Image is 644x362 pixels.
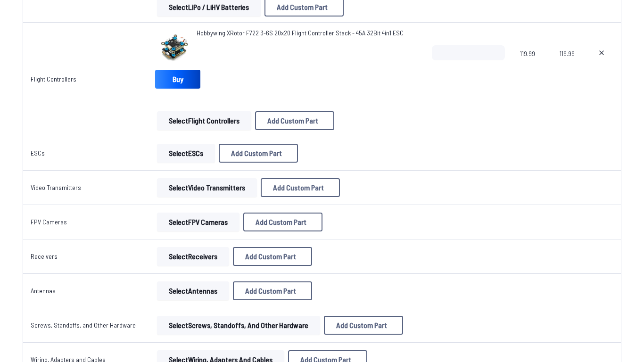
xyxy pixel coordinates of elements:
[155,70,200,89] a: Buy
[155,178,259,197] a: SelectVideo Transmitters
[157,316,320,335] button: SelectScrews, Standoffs, and Other Hardware
[336,321,387,329] span: Add Custom Part
[245,287,296,295] span: Add Custom Part
[31,287,56,295] a: Antennas
[31,321,136,329] a: Screws, Standoffs, and Other Hardware
[155,316,322,335] a: SelectScrews, Standoffs, and Other Hardware
[520,45,545,90] span: 119.99
[157,213,239,231] button: SelectFPV Cameras
[245,253,296,260] span: Add Custom Part
[31,75,76,83] a: Flight Controllers
[157,111,251,130] button: SelectFlight Controllers
[157,178,257,197] button: SelectVideo Transmitters
[31,149,45,157] a: ESCs
[157,247,229,266] button: SelectReceivers
[560,45,575,90] span: 119.99
[273,184,324,191] span: Add Custom Part
[255,111,334,130] button: Add Custom Part
[243,213,322,231] button: Add Custom Part
[261,178,340,197] button: Add Custom Part
[31,183,81,191] a: Video Transmitters
[233,281,312,300] button: Add Custom Part
[324,316,403,335] button: Add Custom Part
[155,28,193,66] img: image
[155,281,231,300] a: SelectAntennas
[197,29,404,37] span: Hobbywing XRotor F722 3-6S 20x20 Flight Controller Stack - 45A 32Bit 4in1 ESC
[155,213,241,231] a: SelectFPV Cameras
[31,252,58,260] a: Receivers
[233,247,312,266] button: Add Custom Part
[197,28,404,38] a: Hobbywing XRotor F722 3-6S 20x20 Flight Controller Stack - 45A 32Bit 4in1 ESC
[155,144,217,163] a: SelectESCs
[277,3,328,11] span: Add Custom Part
[219,144,298,163] button: Add Custom Part
[155,111,253,130] a: SelectFlight Controllers
[157,144,215,163] button: SelectESCs
[157,281,229,300] button: SelectAntennas
[267,117,318,124] span: Add Custom Part
[31,218,67,226] a: FPV Cameras
[256,218,306,226] span: Add Custom Part
[231,149,282,157] span: Add Custom Part
[155,247,231,266] a: SelectReceivers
